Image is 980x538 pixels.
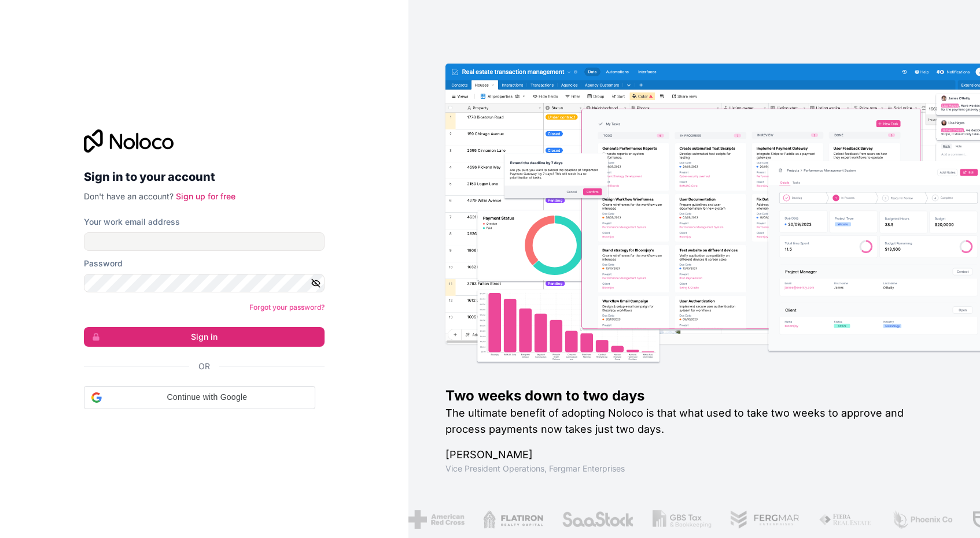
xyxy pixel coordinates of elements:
img: /assets/american-red-cross-BAupjrZR.png [408,510,464,529]
a: Sign up for free [176,191,235,201]
img: /assets/saastock-C6Zbiodz.png [561,510,633,529]
img: /assets/phoenix-BREaitsQ.png [891,510,954,529]
h2: The ultimate benefit of adopting Noloco is that what used to take two weeks to approve and proces... [445,405,943,437]
h1: Vice President Operations , Fergmar Enterprises [445,463,943,474]
a: Forgot your password? [249,303,325,311]
img: /assets/fiera-fwj2N5v4.png [819,510,873,529]
input: Password [84,274,325,292]
h1: Two weeks down to two days [445,387,943,405]
span: Or [198,361,210,372]
label: Your work email address [84,216,180,228]
img: /assets/flatiron-C8eUkumj.png [483,510,543,529]
img: /assets/gbstax-C-GtDUiK.png [653,510,712,529]
label: Password [84,258,123,269]
button: Sign in [84,327,325,347]
input: Email address [84,232,325,251]
span: Continue with Google [106,391,308,403]
h2: Sign in to your account [84,166,325,187]
span: Don't have an account? [84,191,174,201]
div: Continue with Google [84,386,315,409]
h1: [PERSON_NAME] [445,447,943,463]
img: /assets/fergmar-CudnrXN5.png [730,510,800,529]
